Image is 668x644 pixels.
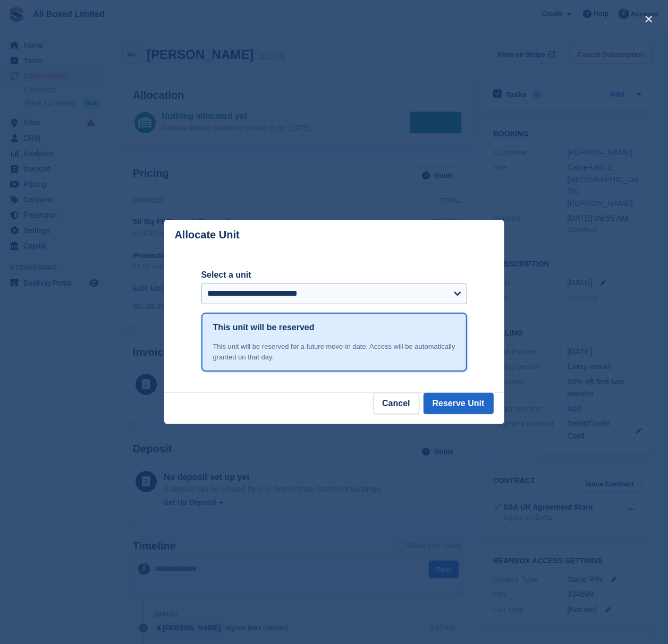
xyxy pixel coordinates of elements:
p: Allocate Unit [175,229,240,241]
div: This unit will be reserved for a future move-in date. Access will be automatically granted on tha... [213,341,455,362]
button: close [640,11,657,28]
button: Cancel [373,393,419,414]
label: Select a unit [201,269,467,281]
h1: This unit will be reserved [213,321,315,334]
button: Reserve Unit [424,393,494,414]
